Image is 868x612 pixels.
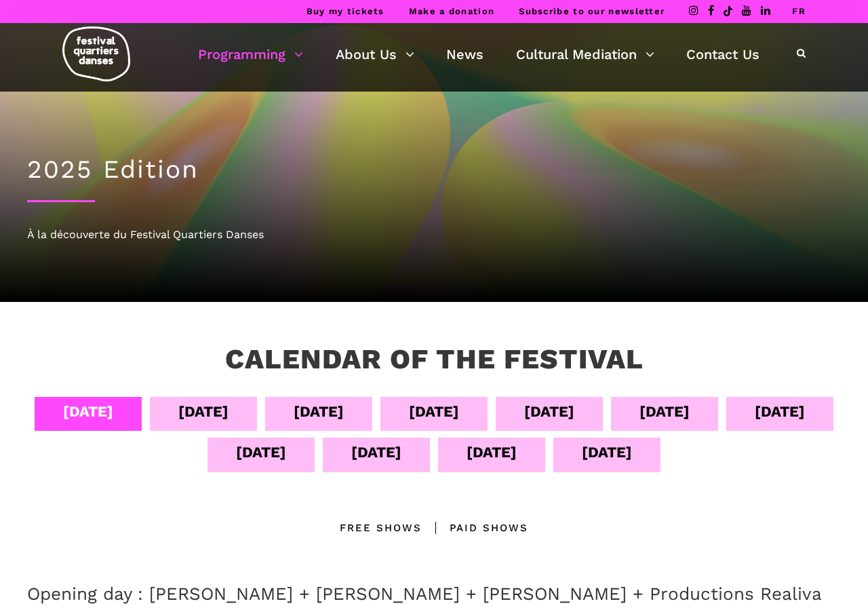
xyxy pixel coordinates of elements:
a: Opening day : [PERSON_NAME] + [PERSON_NAME] + [PERSON_NAME] + Productions Realiva [27,584,822,604]
div: [DATE] [755,400,805,423]
a: About Us [336,43,414,66]
a: Programming [198,43,303,66]
a: FR [792,6,806,16]
div: [DATE] [63,400,113,423]
div: [DATE] [351,440,401,464]
div: [DATE] [294,400,344,423]
div: Free Shows [340,520,422,536]
div: [DATE] [524,400,574,423]
div: [DATE] [582,440,632,464]
div: Paid shows [422,520,528,536]
a: Cultural Mediation [516,43,654,66]
a: Make a donation [409,6,495,16]
a: Buy my tickets [307,6,384,16]
div: [DATE] [467,440,517,464]
div: [DATE] [409,400,459,423]
a: Contact Us [686,43,759,66]
a: News [446,43,484,66]
h1: 2025 Edition [27,155,841,185]
a: Subscribe to our newsletter [519,6,665,16]
img: logo-fqd-med [62,26,130,81]
div: [DATE] [178,400,229,423]
h3: Calendar of the Festival [225,343,644,377]
div: À la découverte du Festival Quartiers Danses [27,226,841,244]
div: [DATE] [236,440,286,464]
div: [DATE] [639,400,690,423]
